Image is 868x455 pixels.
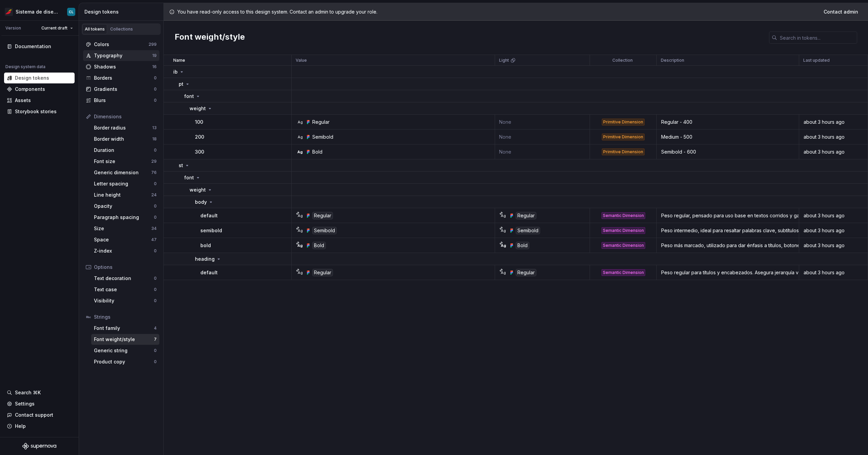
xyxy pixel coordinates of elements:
[94,180,154,187] div: Letter spacing
[602,134,645,140] div: Primitive Dimension
[190,105,206,112] p: weight
[15,75,49,81] div: Design tokens
[91,284,159,295] a: Text case0
[516,269,536,276] div: Regular
[154,298,157,303] div: 0
[91,245,159,256] a: Z-index0
[91,356,159,367] a: Product copy0
[601,227,645,234] div: Semantic Dimension
[91,178,159,189] a: Letter spacing0
[154,359,157,364] div: 0
[495,144,590,159] td: None
[800,212,867,219] div: about 3 hours ago
[151,170,157,175] div: 76
[151,226,157,231] div: 34
[91,345,159,356] a: Generic string0
[1,4,77,19] button: Sistema de diseño IberiaCL
[151,159,157,164] div: 29
[501,243,506,248] div: Ag
[657,212,798,219] div: Peso regular, pensado para uso base en textos corridos y garantizar legibilidad en la mayoría de ...
[154,287,157,292] div: 0
[154,337,157,342] div: 7
[601,212,645,219] div: Semantic Dimension
[69,9,74,15] div: CL
[661,58,684,63] p: Description
[4,410,75,420] button: Contact support
[499,58,509,63] p: Light
[91,334,159,345] a: Font weight/style7
[312,242,326,249] div: Bold
[501,228,506,233] div: Ag
[4,421,75,432] button: Help
[83,39,159,50] a: Colors299
[154,348,157,353] div: 0
[83,95,159,106] a: Blurs0
[516,227,540,234] div: Semibold
[5,25,21,31] div: Version
[91,201,159,212] a: Opacity0
[94,214,154,221] div: Paragraph spacing
[91,223,159,234] a: Size34
[195,199,207,205] p: body
[200,269,218,276] p: default
[601,269,645,276] div: Semantic Dimension
[91,212,159,223] a: Paragraph spacing0
[312,212,333,219] div: Regular
[15,97,31,104] div: Assets
[5,64,45,70] div: Design system data
[195,134,204,140] p: 200
[83,50,159,61] a: Typography19
[94,86,154,93] div: Gradients
[501,213,506,218] div: Ag
[15,389,41,396] div: Search ⌘K
[190,186,206,193] p: weight
[151,237,157,242] div: 47
[4,387,75,398] button: Search ⌘K
[94,52,152,59] div: Typography
[312,119,330,125] div: Regular
[297,228,303,233] div: Ag
[800,119,867,125] div: about 3 hours ago
[657,227,798,234] div: Peso intermedio, ideal para resaltar palabras clave, subtítulos o información dentro del cuerpo d...
[15,43,51,50] div: Documentation
[94,192,151,198] div: Line height
[94,314,157,320] div: Strings
[154,276,157,281] div: 0
[91,122,159,133] a: Border radius13
[83,61,159,72] a: Shadows16
[312,149,322,155] div: Bold
[179,162,183,169] p: st
[4,41,75,52] a: Documentation
[94,275,154,282] div: Text decoration
[91,145,159,156] a: Duration0
[297,243,303,248] div: Ag
[94,203,154,210] div: Opacity
[657,269,798,276] div: Peso regular para títulos y encabezados. Asegura jerarquía visual clara y contraste con el texto ...
[154,147,157,153] div: 0
[154,181,157,186] div: 0
[152,125,157,131] div: 13
[15,423,26,430] div: Help
[184,93,194,100] p: font
[312,227,337,234] div: Semibold
[777,32,857,44] input: Search in tokens...
[94,97,154,104] div: Blurs
[297,270,303,275] div: Ag
[195,149,204,155] p: 300
[94,124,152,131] div: Border radius
[15,108,57,115] div: Storybook stories
[800,149,867,155] div: about 3 hours ago
[4,73,75,83] a: Design tokens
[94,347,154,354] div: Generic string
[91,273,159,284] a: Text decoration0
[154,98,157,103] div: 0
[516,212,536,219] div: Regular
[819,6,863,18] a: Contact admin
[91,156,159,167] a: Font size29
[94,336,154,343] div: Font weight/style
[800,242,867,249] div: about 3 hours ago
[91,323,159,334] a: Font family4
[154,203,157,209] div: 0
[800,269,867,276] div: about 3 hours ago
[195,119,203,125] p: 100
